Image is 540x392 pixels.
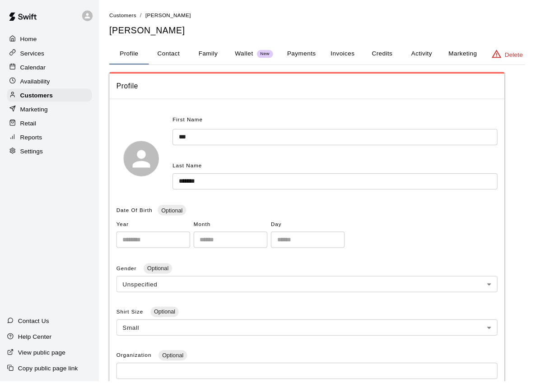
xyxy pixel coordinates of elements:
p: Copy public page link [19,374,80,383]
a: Settings [7,149,94,162]
li: / [144,11,146,20]
span: Month [199,224,275,238]
p: Help Center [19,341,53,350]
span: Year [120,224,196,238]
div: Small [120,328,512,345]
span: First Name [177,116,209,131]
span: Optional [155,317,184,324]
a: Retail [7,120,94,134]
span: [PERSON_NAME] [149,13,196,19]
button: Marketing [454,45,498,66]
p: Reports [21,137,43,146]
p: Settings [21,151,44,160]
button: Payments [288,45,332,66]
a: Home [7,33,94,47]
span: Date Of Birth [120,213,157,219]
button: Contact [153,45,194,66]
a: Services [7,48,94,61]
p: Wallet [242,51,261,60]
p: Home [21,36,38,45]
span: Shirt Size [120,318,149,324]
span: Profile [120,83,512,95]
p: Marketing [21,108,49,117]
span: Customers [112,13,140,19]
p: Customers [21,93,54,102]
a: Marketing [7,106,94,119]
p: View public page [19,358,67,367]
span: New [264,52,281,58]
a: Customers [7,91,94,105]
span: Optional [163,362,192,369]
a: Availability [7,77,94,90]
p: Availability [21,79,51,88]
p: Contact Us [19,325,51,334]
button: Family [194,45,234,66]
p: Services [21,50,46,59]
span: Day [279,224,354,238]
a: Calendar [7,62,94,76]
p: Calendar [21,65,47,74]
span: Gender [120,273,142,279]
a: Customers [112,12,140,19]
span: Optional [148,272,177,279]
p: Delete [519,52,538,61]
a: Reports [7,134,94,148]
button: Credits [372,45,413,66]
span: Last Name [177,167,208,174]
button: Activity [413,45,454,66]
button: Invoices [332,45,372,66]
p: Retail [21,122,37,131]
div: Unspecified [120,284,512,300]
button: Profile [112,45,153,66]
span: Organization [120,362,158,369]
span: Optional [162,213,191,220]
